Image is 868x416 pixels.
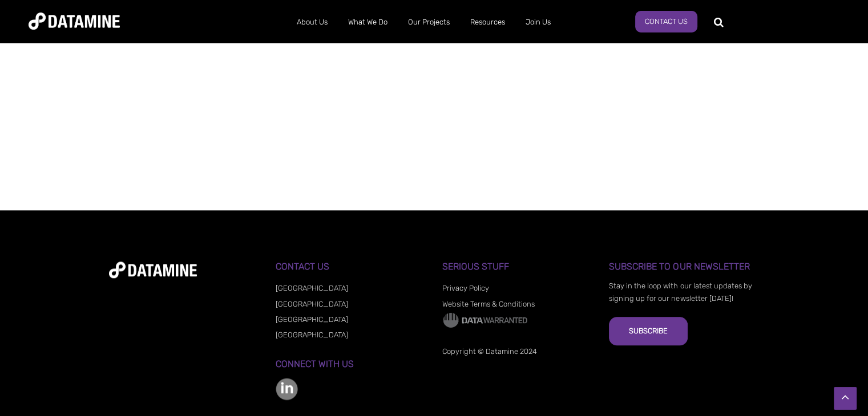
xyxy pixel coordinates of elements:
img: linkedin-color [276,378,298,400]
button: Subscribe [609,317,688,345]
a: [GEOGRAPHIC_DATA] [276,315,348,324]
a: About Us [286,7,338,37]
a: Website Terms & Conditions [442,300,535,308]
img: Datamine [29,13,120,30]
p: Copyright © Datamine 2024 [442,345,592,358]
a: [GEOGRAPHIC_DATA] [276,284,348,292]
h3: Subscribe to our Newsletter [609,262,759,272]
a: Join Us [515,7,561,37]
a: Our Projects [398,7,460,37]
img: Data Warranted Logo [442,312,528,329]
a: Resources [460,7,515,37]
a: What We Do [338,7,398,37]
h3: Contact Us [276,262,426,272]
a: [GEOGRAPHIC_DATA] [276,331,348,339]
a: Privacy Policy [442,284,489,292]
p: Stay in the loop with our latest updates by signing up for our newsletter [DATE]! [609,280,759,305]
h3: Connect with us [276,359,426,369]
h3: Serious Stuff [442,262,592,272]
a: Contact Us [635,11,697,32]
a: [GEOGRAPHIC_DATA] [276,300,348,308]
img: datamine-logo-white [109,262,197,278]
